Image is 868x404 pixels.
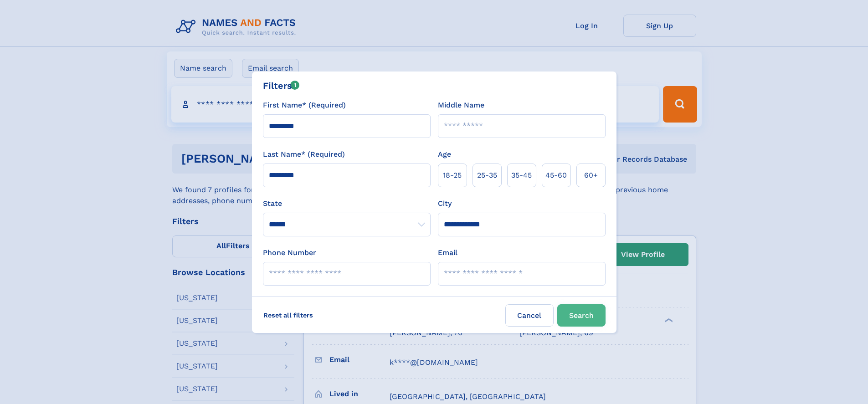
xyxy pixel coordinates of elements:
label: Email [438,247,457,258]
span: 18‑25 [443,170,462,181]
label: State [263,198,431,209]
label: Age [438,149,451,160]
label: City [438,198,452,209]
span: 25‑35 [477,170,497,181]
span: 60+ [584,170,598,181]
label: Phone Number [263,247,316,258]
label: Reset all filters [257,304,319,326]
label: Middle Name [438,100,484,111]
span: 35‑45 [511,170,532,181]
span: 45‑60 [545,170,567,181]
label: Last Name* (Required) [263,149,345,160]
button: Search [557,304,606,327]
div: Filters [263,79,300,92]
label: First Name* (Required) [263,100,346,111]
label: Cancel [505,304,554,327]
